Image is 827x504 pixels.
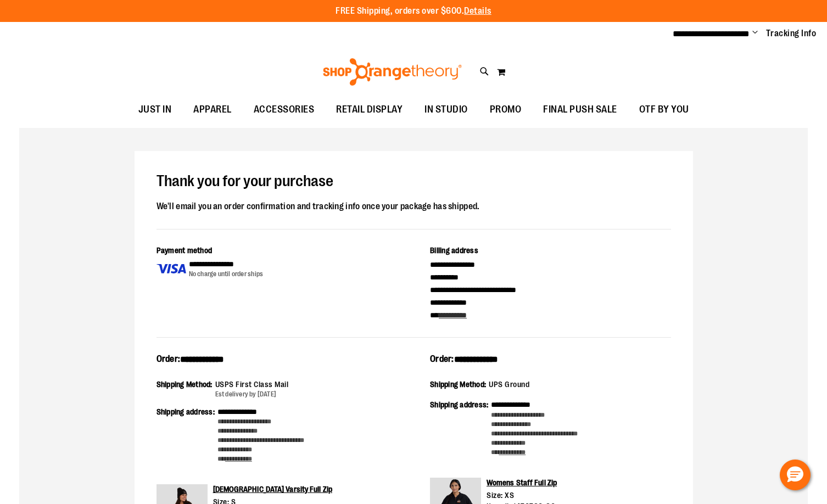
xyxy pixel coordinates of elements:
div: Billing address [430,245,671,259]
a: ACCESSORIES [243,97,326,122]
a: Tracking Info [766,27,817,40]
button: Account menu [752,28,758,39]
div: USPS First Class Mail [215,379,289,390]
a: RETAIL DISPLAY [325,97,413,122]
span: JUST IN [138,97,172,122]
div: Shipping address: [157,406,217,464]
div: Order: [430,353,671,373]
div: Shipping address: [430,399,491,457]
span: RETAIL DISPLAY [336,97,403,122]
span: FINAL PUSH SALE [543,97,617,122]
div: Shipping Method: [430,379,489,393]
div: Order: [157,353,398,373]
a: Details [464,6,491,16]
a: [DEMOGRAPHIC_DATA] Varsity Full Zip [213,485,333,494]
a: FINAL PUSH SALE [532,97,628,122]
p: FREE Shipping, orders over $600. [336,5,491,18]
a: APPAREL [182,97,243,122]
div: Payment method [157,245,398,259]
img: Shop Orangetheory [321,58,463,86]
span: OTF BY YOU [639,97,689,122]
a: PROMO [479,97,533,122]
div: UPS Ground [489,379,529,390]
div: We'll email you an order confirmation and tracking info once your package has shipped. [157,199,671,214]
span: IN STUDIO [424,97,468,122]
a: OTF BY YOU [628,97,700,122]
span: PROMO [490,97,522,122]
span: APPAREL [193,97,232,122]
img: Payment type icon [157,259,186,279]
a: Womens Staff Full Zip [487,478,557,487]
button: Hello, have a question? Let’s chat. [780,460,811,490]
a: JUST IN [127,97,183,122]
span: Size: XS [487,491,514,500]
a: IN STUDIO [413,97,479,122]
div: Shipping Method: [157,379,215,399]
span: Est delivery by [DATE] [215,390,277,398]
h1: Thank you for your purchase [157,173,671,191]
div: No charge until order ships [189,270,264,279]
span: ACCESSORIES [254,97,315,122]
